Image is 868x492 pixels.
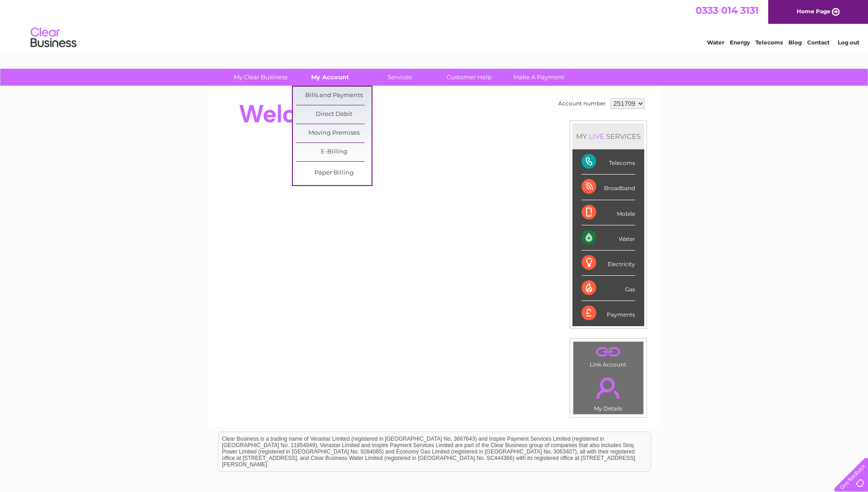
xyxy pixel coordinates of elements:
[582,200,635,225] div: Mobile
[292,69,368,86] a: My Account
[576,372,641,404] a: .
[30,24,77,52] img: logo.png
[788,39,802,46] a: Blog
[730,39,750,46] a: Energy
[838,39,859,46] a: Log out
[362,69,437,86] a: Services
[296,105,372,124] a: Direct Debit
[707,39,724,46] a: Water
[296,143,372,161] a: E-Billing
[573,341,644,370] td: Link Account
[556,96,608,111] td: Account number
[582,251,635,276] div: Electricity
[807,39,830,46] a: Contact
[218,5,651,44] div: Clear Business is a trading name of Verastar Limited (registered in [GEOGRAPHIC_DATA] No. 3667643...
[582,149,635,175] div: Telecoms
[582,301,635,326] div: Payments
[223,69,298,86] a: My Clear Business
[431,69,507,86] a: Customer Help
[573,370,644,415] td: My Details
[755,39,783,46] a: Telecoms
[576,344,641,360] a: .
[582,225,635,251] div: Water
[695,5,759,16] a: 0333 014 3131
[296,124,372,142] a: Moving Premises
[582,276,635,301] div: Gas
[572,123,644,149] div: MY SERVICES
[587,132,606,141] div: LIVE
[582,175,635,200] div: Broadband
[296,164,372,182] a: Paper Billing
[296,87,372,105] a: Bills and Payments
[501,69,577,86] a: Make A Payment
